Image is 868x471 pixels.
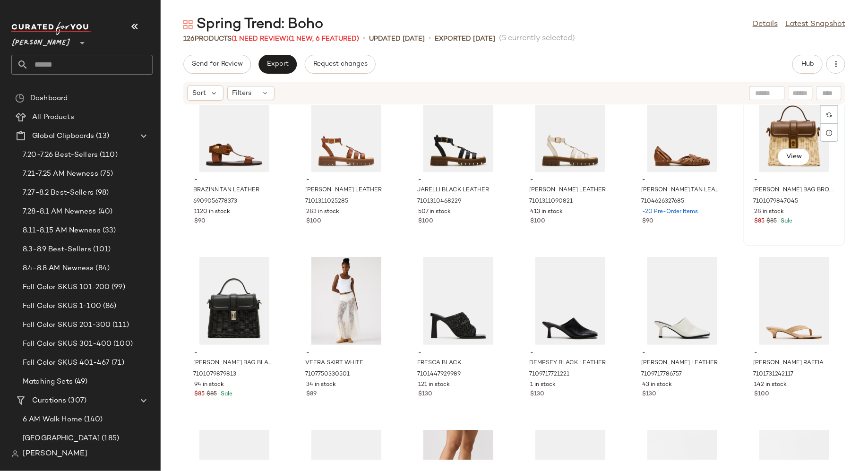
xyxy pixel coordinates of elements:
span: Matching Sets [23,377,73,387]
span: JARELLI BLACK LEATHER [417,186,489,195]
span: (99) [110,282,125,293]
span: - [530,176,610,184]
span: (1 New, 6 Featured) [289,35,359,43]
span: 7101079847045 [753,197,798,206]
span: 7107750330501 [305,370,350,379]
span: 1120 in stock [194,208,230,216]
span: 507 in stock [418,208,451,216]
img: STEVEMADDEN_SHOES_DEMPSEY_WHITE-LEATHER.jpg [635,257,730,345]
span: - [194,176,275,184]
span: - [754,349,834,357]
span: Fall Color SKUS 101-200 [23,282,110,293]
span: Dashboard [30,93,68,104]
img: svg%3e [183,20,193,29]
span: Send for Review [191,60,243,68]
span: - [642,176,722,184]
span: 7109717786757 [641,370,682,379]
span: Request changes [313,60,368,68]
span: - [306,349,387,357]
img: svg%3e [826,112,832,118]
span: 7101731242117 [753,370,793,379]
span: Global Clipboards [32,131,94,142]
span: - [306,176,387,184]
div: Spring Trend: Boho [183,15,323,34]
a: Details [753,19,778,30]
span: 126 [183,35,195,43]
span: [PERSON_NAME] [23,448,87,460]
span: [PERSON_NAME] LEATHER [305,186,382,195]
span: -20 Pre-Order Items [642,208,698,216]
span: 7.28-8.1 AM Newness [23,206,96,217]
span: $130 [642,390,656,399]
span: (71) [110,358,124,368]
img: STEVEMADDEN_APPAREL_BP209244_WHITE_22462.jpg [299,257,394,345]
img: STEVEMADDEN_SHOES_FRESCA_BLACK_01.jpg [411,257,506,345]
img: STEVEMADDEN_SHOES_DEMPSEY_BLACK-LEATHER.jpg [523,257,618,345]
span: Curations [32,395,66,406]
span: (98) [94,188,109,198]
span: [PERSON_NAME] LEATHER [641,359,718,368]
span: 7.20-7.26 Best-Sellers [23,150,98,161]
span: (84) [94,263,110,274]
span: 8.4-8.8 AM Newness [23,263,94,274]
span: Export [266,60,289,68]
span: [PERSON_NAME] TAN LEATHER [641,186,722,195]
img: STEVEMADDEN_HANDBAGS_BCRISTY_BLACK_01.jpg [187,257,282,345]
span: 7.27-8.2 Best-Sellers [23,188,94,198]
span: $100 [306,217,321,226]
span: 8.3-8.9 Best-Sellers [23,244,91,255]
span: 7101311025285 [305,197,348,206]
p: updated [DATE] [369,34,425,44]
a: Latest Snapshot [785,19,845,30]
img: svg%3e [15,94,25,103]
span: Fall Color SKUS 201-300 [23,320,111,331]
span: 7101447929989 [417,370,461,379]
span: - [530,349,610,357]
span: 7101079879813 [193,370,236,379]
span: $130 [530,390,544,399]
span: VEERA SKIRT WHITE [305,359,363,368]
span: 7104626327685 [641,197,684,206]
span: 283 in stock [306,208,339,216]
span: 28 in stock [754,208,784,216]
span: - [418,176,498,184]
span: All Products [32,112,74,123]
span: DEMPSEY BLACK LEATHER [529,359,606,368]
span: (13) [94,131,109,142]
span: (111) [111,320,129,331]
span: 7.21-7.25 AM Newness [23,169,98,180]
span: - [418,349,498,357]
span: (5 currently selected) [499,33,575,44]
span: Hub [801,60,814,68]
div: Products [183,34,359,44]
span: (100) [112,339,133,350]
span: Fall Color SKUS 1-100 [23,301,101,312]
span: [PERSON_NAME] BAG BROWN [753,186,834,195]
button: Export [258,55,297,74]
span: Sale [779,218,792,224]
span: 1 in stock [530,381,556,389]
span: Filters [232,88,252,98]
span: $90 [642,217,653,226]
span: (140) [82,414,103,425]
span: (75) [98,169,113,180]
span: $100 [754,390,769,399]
span: 7101311090821 [529,197,573,206]
span: 34 in stock [306,381,336,389]
span: 413 in stock [530,208,563,216]
span: 94 in stock [194,381,224,389]
span: [PERSON_NAME] LEATHER [529,186,606,195]
span: $85 [766,217,777,226]
span: (49) [73,377,88,387]
span: (1 Need Review) [232,35,289,43]
span: [PERSON_NAME] [11,32,71,49]
span: (86) [101,301,117,312]
span: [GEOGRAPHIC_DATA] [23,433,100,444]
span: $89 [306,390,317,399]
span: $85 [194,390,205,399]
span: (185) [100,433,119,444]
span: (307) [66,395,86,406]
span: 7101310468229 [417,197,461,206]
span: Sale [219,391,232,397]
button: Request changes [305,55,376,74]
